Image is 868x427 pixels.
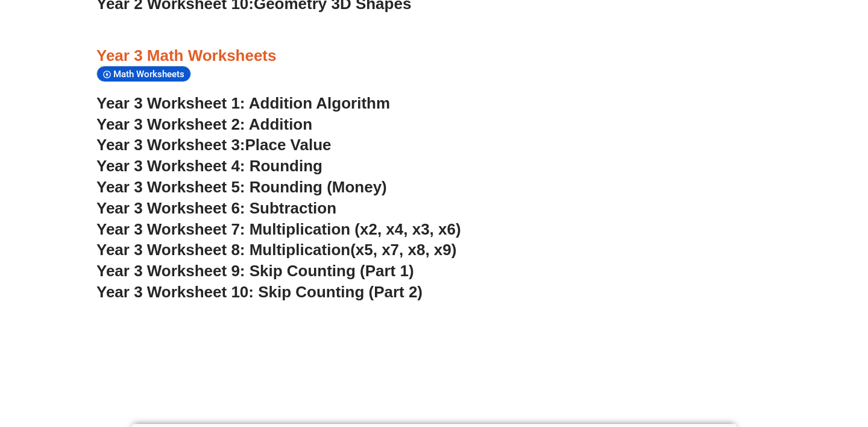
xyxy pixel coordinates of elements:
h3: Year 3 Math Worksheets [96,46,772,66]
span: Year 3 Worksheet 3: [96,136,245,154]
a: Year 3 Worksheet 1: Addition Algorithm [96,94,390,112]
a: Year 3 Worksheet 4: Rounding [96,157,322,175]
a: Year 3 Worksheet 8: Multiplication(x5, x7, x8, x9) [96,241,456,259]
span: Math Worksheets [113,69,188,80]
a: Year 3 Worksheet 2: Addition [96,115,312,133]
a: Year 3 Worksheet 6: Subtraction [96,199,336,217]
span: (x5, x7, x8, x9) [350,241,456,259]
span: Year 3 Worksheet 8: Multiplication [96,241,350,259]
iframe: Chat Widget [661,291,868,427]
a: Year 3 Worksheet 5: Rounding (Money) [96,178,387,196]
a: Year 3 Worksheet 7: Multiplication (x2, x4, x3, x6) [96,220,461,238]
div: Math Worksheets [96,66,191,82]
a: Year 3 Worksheet 10: Skip Counting (Part 2) [96,283,423,301]
a: Year 3 Worksheet 3:Place Value [96,136,332,154]
a: Year 3 Worksheet 9: Skip Counting (Part 1) [96,262,414,280]
span: Place Value [245,136,332,154]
